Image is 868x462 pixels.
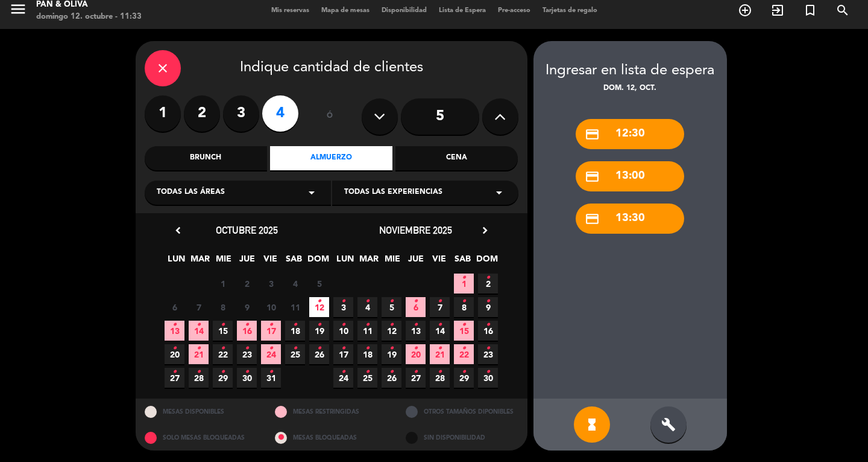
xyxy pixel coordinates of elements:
i: • [197,315,201,335]
i: • [197,339,201,358]
span: 23 [478,344,498,364]
span: 5 [309,274,329,294]
div: domingo 12. octubre - 11:33 [36,11,142,23]
span: 26 [309,344,329,364]
div: Ingresar en lista de espera [533,59,727,83]
span: 23 [237,344,257,364]
span: 8 [213,297,233,317]
span: 28 [430,368,450,388]
span: VIE [429,252,449,272]
span: 24 [333,368,353,388]
i: • [486,339,490,358]
span: 28 [189,368,209,388]
i: • [317,292,321,311]
div: MESAS DISPONIBLES [136,399,266,425]
label: 3 [223,95,259,132]
i: • [486,268,490,287]
span: Todas las áreas [157,187,225,199]
span: MAR [190,252,210,272]
span: 11 [357,321,377,341]
span: 1 [454,274,474,294]
span: 13 [165,321,184,341]
span: 16 [237,321,257,341]
span: 11 [285,297,305,317]
span: 6 [406,297,426,317]
i: • [293,339,297,358]
span: 2 [478,274,498,294]
i: • [365,315,370,335]
div: Almuerzo [270,146,392,170]
div: 12:30 [576,119,684,149]
span: 22 [213,344,233,364]
span: 10 [261,297,281,317]
div: dom. 12, oct. [533,83,727,95]
i: • [438,292,442,311]
i: search [835,3,850,18]
span: 21 [430,344,450,364]
i: • [486,362,490,382]
span: Lista de Espera [433,7,492,14]
span: 6 [165,297,184,317]
span: 19 [382,344,401,364]
span: 10 [333,321,353,341]
span: 4 [285,274,305,294]
i: • [317,315,321,335]
i: • [389,315,394,335]
span: 4 [357,297,377,317]
span: octubre 2025 [216,224,278,236]
label: 4 [262,95,298,132]
i: • [221,362,225,382]
i: turned_in_not [803,3,817,18]
span: Pre-acceso [492,7,536,14]
div: ó [310,95,350,138]
i: • [414,292,418,311]
span: 22 [454,344,474,364]
span: 13 [406,321,426,341]
i: • [414,339,418,358]
i: • [172,362,177,382]
span: JUE [237,252,257,272]
span: MAR [359,252,379,272]
span: 25 [357,368,377,388]
span: noviembre 2025 [379,224,452,236]
span: DOM [307,252,327,272]
div: MESAS RESTRINGIDAS [266,399,397,425]
div: SIN DISPONIBILIDAD [397,425,527,451]
i: chevron_left [172,224,184,237]
i: • [389,362,394,382]
span: Todas las experiencias [344,187,442,199]
span: JUE [406,252,426,272]
i: • [389,339,394,358]
i: • [486,315,490,335]
i: • [365,339,370,358]
span: 1 [213,274,233,294]
span: 2 [237,274,257,294]
div: 13:30 [576,204,684,234]
span: 18 [285,321,305,341]
i: exit_to_app [770,3,785,18]
i: • [365,292,370,311]
div: Indique cantidad de clientes [145,50,518,86]
i: credit_card [585,211,600,226]
i: • [438,315,442,335]
span: 27 [165,368,184,388]
span: 29 [213,368,233,388]
span: 8 [454,297,474,317]
div: Brunch [145,146,267,170]
i: • [341,292,345,311]
span: DOM [476,252,496,272]
span: 12 [382,321,401,341]
div: SOLO MESAS BLOQUEADAS [136,425,266,451]
label: 1 [145,95,181,132]
span: 15 [213,321,233,341]
span: LUN [335,252,355,272]
span: 20 [165,344,184,364]
span: Mis reservas [265,7,315,14]
div: MESAS BLOQUEADAS [266,425,397,451]
span: 7 [430,297,450,317]
i: • [269,339,273,358]
i: build [661,417,676,432]
i: • [317,339,321,358]
i: add_circle_outline [738,3,752,18]
span: 9 [478,297,498,317]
